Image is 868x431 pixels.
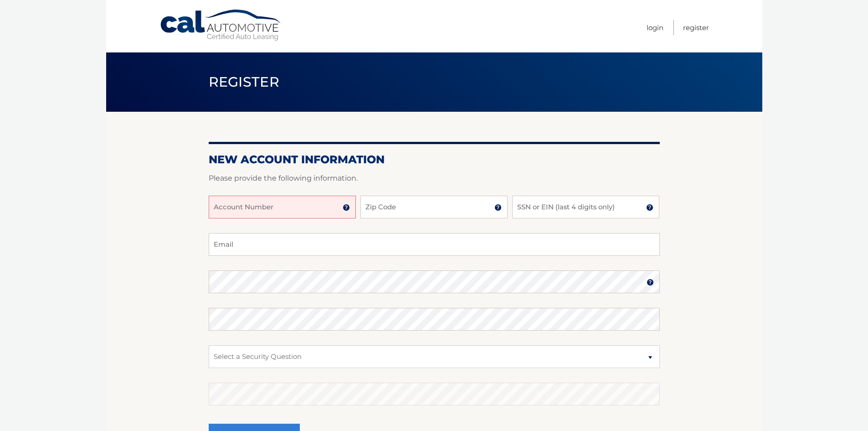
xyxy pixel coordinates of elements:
[343,204,350,211] img: tooltip.svg
[494,204,502,211] img: tooltip.svg
[647,279,654,286] img: tooltip.svg
[646,204,653,211] img: tooltip.svg
[512,196,659,218] input: SSN or EIN (last 4 digits only)
[209,196,356,218] input: Account Number
[360,196,508,218] input: Zip Code
[209,153,660,166] h2: New Account Information
[647,20,663,35] a: Login
[683,20,709,35] a: Register
[159,9,282,42] a: Cal Automotive
[209,73,280,90] span: Register
[209,233,660,256] input: Email
[209,172,660,185] p: Please provide the following information.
